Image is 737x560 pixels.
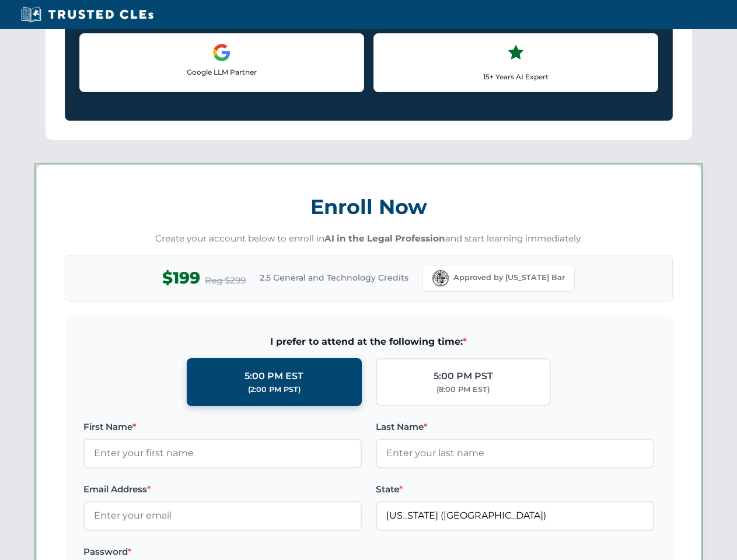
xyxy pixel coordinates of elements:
span: $199 [162,265,200,291]
input: Enter your last name [376,439,654,468]
div: 5:00 PM PST [434,369,493,384]
label: State [376,482,654,496]
label: Last Name [376,420,654,434]
p: Google LLM Partner [89,66,354,78]
p: Create your account below to enroll in and start learning immediately. [65,232,673,246]
h3: Enroll Now [65,188,673,225]
input: Enter your first name [83,439,362,468]
div: 5:00 PM EST [244,369,303,384]
span: Approved by [US_STATE] Bar [453,272,565,283]
input: Enter your email [83,501,362,530]
span: I prefer to attend at the following time: [83,334,654,349]
img: Google [212,43,231,62]
span: 2.5 General and Technology Credits [260,271,408,284]
strong: AI in the Legal Profession [324,233,445,244]
img: Trusted CLEs [18,6,157,23]
img: Florida Bar [432,270,449,286]
label: Email Address [83,482,362,496]
span: Reg $299 [205,274,246,288]
label: First Name [83,420,362,434]
div: (8:00 PM EST) [436,384,490,395]
label: Password [83,545,362,559]
div: (2:00 PM PST) [248,384,301,395]
input: Florida (FL) [376,501,654,530]
p: 15+ Years AI Expert [383,71,648,82]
